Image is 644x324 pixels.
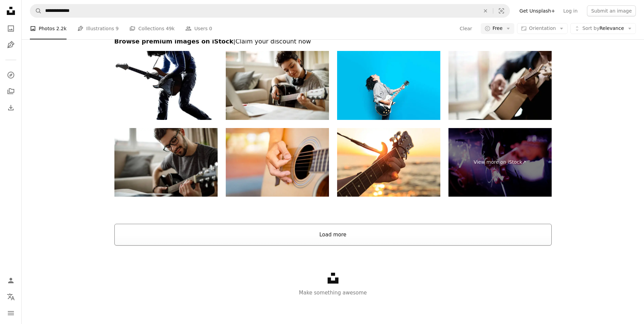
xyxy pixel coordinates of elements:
[114,128,218,197] img: Young man playing a guitar at home
[209,25,212,32] span: 0
[4,38,18,52] a: Illustrations
[30,4,510,18] form: Find visuals sitewide
[515,5,559,16] a: Get Unsplash+
[493,25,503,32] span: Free
[226,51,329,120] img: Smiling girl playing a guitar at home
[114,224,552,246] button: Load more
[166,25,174,32] span: 49k
[114,37,552,46] h2: Browse premium images on iStock
[337,128,440,197] img: Young guy playing a guitar at sunset(Soft Focus)
[114,51,218,120] img: man electric guitarist player playing silhouette
[517,23,568,34] button: Orientation
[4,101,18,114] a: Download History
[459,23,473,34] button: Clear
[582,25,624,32] span: Relevance
[587,5,636,16] button: Submit an image
[233,38,311,45] span: | Claim your discount now
[4,68,18,82] a: Explore
[337,51,440,120] img: Guitar Chic
[30,4,42,17] button: Search Unsplash
[4,4,18,19] a: Home — Unsplash
[559,5,582,16] a: Log in
[4,306,18,320] button: Menu
[4,22,18,35] a: Photos
[77,18,118,39] a: Illustrations 9
[226,128,329,197] img: Musician playing guitar classic and singing song, close up hand
[493,4,510,17] button: Visual search
[4,290,18,304] button: Language
[4,85,18,98] a: Collections
[582,25,599,31] span: Sort by
[185,18,212,39] a: Users 0
[22,289,644,297] p: Make something awesome
[116,25,119,32] span: 9
[4,274,18,287] a: Log in / Sign up
[570,23,636,34] button: Sort byRelevance
[448,128,552,197] a: View more on iStock↗
[448,51,552,120] img: Cropped shot of man practicing in playing acoustic guitar
[481,23,515,34] button: Free
[478,4,493,17] button: Clear
[529,25,556,31] span: Orientation
[129,18,174,39] a: Collections 49k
